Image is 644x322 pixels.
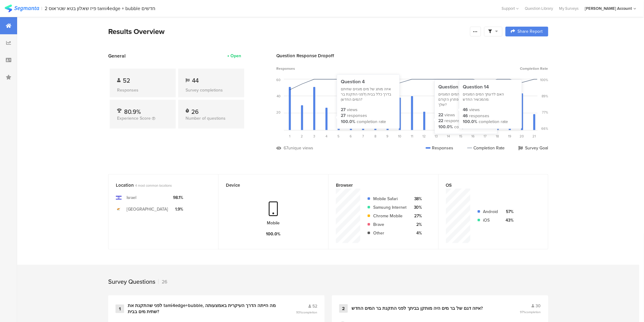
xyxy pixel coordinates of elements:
div: איזה מותג של מים מוגזים שתיתם בדרך כלל בבית (לפני התקנת בר המים החדש)? [341,87,396,102]
span: 97% [520,310,541,314]
div: Completion Rate [467,145,505,151]
div: completion rate [357,119,386,125]
div: OS [446,182,531,189]
div: completion rate [454,124,484,130]
span: completion [302,310,317,315]
span: 80.9% [124,107,141,116]
div: 4% [411,230,422,236]
div: 22 [439,112,443,118]
div: [PERSON_NAME] Account [585,6,632,11]
div: 2 [339,304,348,313]
span: 5 [338,134,340,139]
span: 9 [387,134,389,139]
div: completion rate [479,119,508,125]
div: 38% [411,196,422,202]
img: segmanta logo [5,5,39,12]
span: completion [526,310,541,314]
div: Israel [127,194,137,201]
div: unique views [288,145,313,151]
div: Survey Questions [108,277,155,286]
span: 20 [520,134,524,139]
div: 40 [277,94,281,99]
div: 100.0% [341,119,355,125]
span: 8 [374,134,376,139]
span: 6 [350,134,352,139]
span: 52 [312,303,317,309]
div: Question 14 [463,84,518,90]
div: views [347,107,358,113]
div: 2 פיז שאלון בטא שטראוס tami4edge + bubble חדשים [45,6,156,11]
div: iOS [483,217,498,223]
div: מדוע החוויה של בר המים המוגזים כיום פחות טובה מהפתרון הקודם שלך? [439,92,494,107]
div: responses [469,113,490,119]
div: 46 [463,113,468,119]
span: 11 [411,134,413,139]
div: 30% [411,204,422,211]
span: 19 [508,134,512,139]
div: 46 [463,107,468,113]
div: Chrome Mobile [373,213,407,219]
div: לפני שהתקנת את tami4edge+bubble, מה הייתה הדרך העיקרית באמצעותה שתית מים בבית? [128,303,281,315]
div: 26 [191,107,199,113]
span: 15 [459,134,463,139]
div: 100.0% [463,119,478,125]
span: 7 [362,134,364,139]
span: Share Report [518,29,543,34]
span: Completion Rate [520,66,548,71]
span: 3 [313,134,315,139]
div: 27 [341,113,346,119]
div: views [445,112,455,118]
div: 77% [542,110,548,115]
div: 100% [540,77,548,82]
span: 4 most common locations [135,183,172,188]
div: 57% [503,208,514,215]
div: 89% [542,94,548,99]
span: Experience Score [117,115,151,122]
div: views [469,107,480,113]
div: Survey completions [186,87,237,93]
div: 98.1% [173,194,183,201]
div: 26 [158,278,167,285]
div: Question 12 [439,84,494,90]
div: Mobile [267,220,280,226]
span: Responses [276,66,295,71]
div: Samsung Internet [373,204,407,211]
div: Results Overview [108,26,467,37]
div: Other [373,230,407,236]
a: Question Library [522,6,556,11]
span: 1 [289,134,290,139]
span: 10 [398,134,402,139]
div: responses [445,118,465,124]
span: 4 [326,134,327,139]
div: responses [347,113,367,119]
span: General [108,52,126,59]
span: 16 [472,134,475,139]
div: 22 [439,118,443,124]
div: האם לדעתך המים המוגזים מהמכשיר החדש: [463,92,518,102]
div: Device [226,182,311,189]
span: 17 [484,134,487,139]
div: 60 [276,77,281,82]
div: 27 [341,107,346,113]
div: Location [116,182,201,189]
span: 21 [533,134,536,139]
div: Open [230,53,241,59]
div: 43% [503,217,514,223]
span: 13 [435,134,438,139]
div: 100.0% [439,124,453,130]
div: Browser [336,182,421,189]
div: Brave [373,221,407,228]
div: Support [502,4,519,13]
span: 18 [496,134,499,139]
div: 66% [542,126,548,131]
span: 52 [123,76,130,85]
span: Number of questions [186,115,226,122]
div: 1 [116,305,124,313]
span: 2 [301,134,303,139]
a: My Surveys [556,6,582,11]
div: 100.0% [266,231,281,237]
div: 1.9% [173,206,183,212]
div: 20 [276,110,281,115]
